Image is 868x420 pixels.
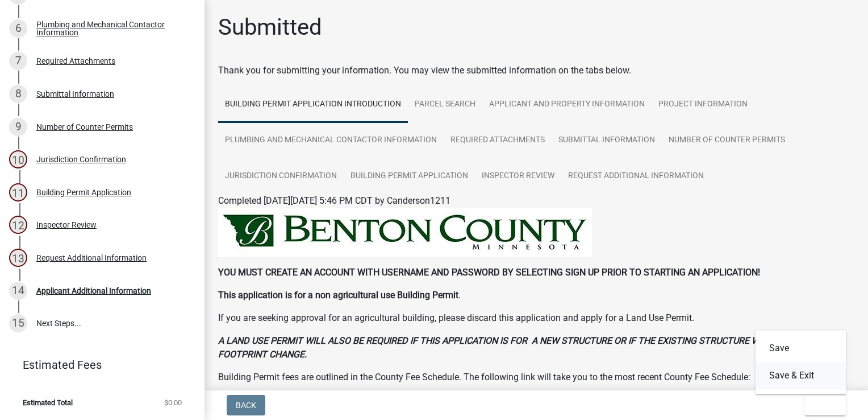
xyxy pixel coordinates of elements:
[444,122,552,159] a: Required Attachments
[36,221,97,229] div: Inspector Review
[36,155,126,163] div: Jurisdiction Confirmation
[9,150,27,168] div: 10
[344,158,475,195] a: Building Permit Application
[813,401,830,410] span: Exit
[9,353,186,376] a: Estimated Fees
[9,19,27,38] div: 6
[408,87,482,123] a: Parcel search
[218,208,592,257] img: BENTON_HEADER_184150ff-1924-48f9-adeb-d4c31246c7fa.jpeg
[552,122,662,159] a: Submittal Information
[662,122,792,159] a: Number of Counter Permits
[9,249,27,267] div: 13
[756,335,846,362] button: Save
[756,330,846,394] div: Exit
[9,118,27,136] div: 9
[218,370,854,384] p: Building Permit fees are outlined in the County Fee Schedule. The following link will take you to...
[218,195,450,206] span: Completed [DATE][DATE] 5:46 PM CDT by Canderson1211
[36,90,114,98] div: Submittal Information
[561,158,711,195] a: Request Additional Information
[36,188,131,196] div: Building Permit Application
[23,399,73,406] span: Estimated Total
[475,158,561,195] a: Inspector Review
[218,335,804,360] strong: A LAND USE PERMIT WILL ALSO BE REQUIRED IF THIS APPLICATION IS FOR A NEW STRUCTURE OR IF THE EXIS...
[36,254,147,262] div: Request Additional Information
[652,87,754,123] a: Project Information
[218,290,458,300] strong: This application is for a non agricultural use Building Permit
[9,52,27,70] div: 7
[218,122,444,159] a: Plumbing and Mechanical Contactor Information
[36,20,186,36] div: Plumbing and Mechanical Contactor Information
[756,362,846,389] button: Save & Exit
[9,183,27,201] div: 11
[482,87,652,123] a: Applicant and Property Information
[236,401,256,410] span: Back
[227,395,265,415] button: Back
[9,314,27,332] div: 15
[218,311,854,325] p: If you are seeking approval for an agricultural building, please discard this application and app...
[218,64,854,77] div: Thank you for submitting your information. You may view the submitted information on the tabs below.
[218,87,408,123] a: Building Permit Application Introduction
[218,267,760,278] strong: YOU MUST CREATE AN ACCOUNT WITH USERNAME AND PASSWORD BY SELECTING SIGN UP PRIOR TO STARTING AN A...
[164,399,182,406] span: $0.00
[218,158,344,195] a: Jurisdiction Confirmation
[9,282,27,300] div: 14
[804,395,846,415] button: Exit
[36,123,133,131] div: Number of Counter Permits
[9,85,27,103] div: 8
[36,57,115,65] div: Required Attachments
[218,289,854,302] p: .
[36,287,151,295] div: Applicant Additional Information
[9,216,27,234] div: 12
[218,14,322,41] h1: Submitted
